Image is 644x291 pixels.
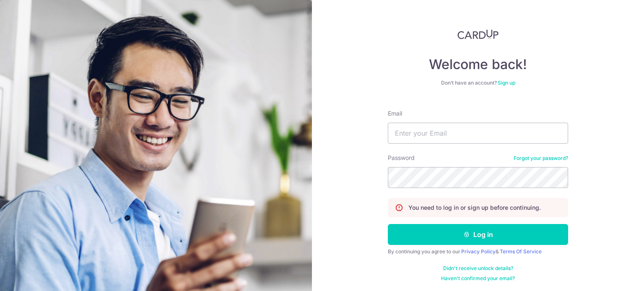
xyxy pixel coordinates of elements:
img: CardUp Logo [457,29,499,39]
a: Privacy Policy [461,248,496,255]
button: Log in [388,224,568,245]
label: Password [388,154,415,162]
p: You need to log in or sign up before continuing. [408,203,541,212]
a: Forgot your password? [514,155,568,162]
div: By continuing you agree to our & [388,248,568,255]
a: Haven't confirmed your email? [441,275,515,282]
label: Email [388,109,402,118]
div: Don’t have an account? [388,80,568,86]
a: Terms Of Service [500,248,542,255]
a: Sign up [498,80,515,86]
a: Didn't receive unlock details? [443,265,513,272]
input: Enter your Email [388,123,568,144]
h4: Welcome back! [388,56,568,73]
